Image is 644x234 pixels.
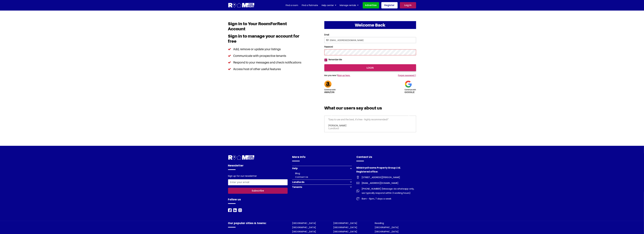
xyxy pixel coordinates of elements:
[356,189,359,192] img: Room For Rent
[356,197,416,201] a: 8am - 6pm, 7 days a week
[359,181,398,185] span: [EMAIL_ADDRESS][DOMAIN_NAME]
[322,3,336,8] a: Help center
[356,176,359,179] img: Room For Rent
[405,88,416,93] h5: google
[228,208,232,212] a: Facebook
[228,3,255,8] img: Logo for Room for Rent, featuring a welcoming design with a house icon and modern typography
[233,208,237,212] a: LinkedIn
[324,64,416,71] input: login
[324,37,416,43] input: Email
[334,230,357,233] a: [GEOGRAPHIC_DATA]
[228,59,304,66] li: Respond to your messages and check notifications
[324,46,416,48] label: Password
[292,166,352,171] button: Help
[375,226,398,229] a: [GEOGRAPHIC_DATA]
[375,230,398,233] a: [GEOGRAPHIC_DATA]
[233,208,237,212] img: Room For Rent
[356,155,416,161] h4: Contact Us
[238,208,242,212] a: Instagram
[363,2,379,8] a: Advertise
[359,187,416,195] span: [PHONE_NUMBER] (Message via whatsapp only, we typically respond within 3 working hours)
[400,2,416,8] a: Log in
[228,52,304,59] li: Communicate with prospective tenants
[228,155,255,160] img: Room For Rent
[324,21,416,29] h2: Welcome Back
[295,172,300,175] a: Blog
[228,208,232,212] img: Room For Rent
[338,74,350,77] a: Sign up here.
[405,81,412,88] img: Google
[292,221,316,225] a: [GEOGRAPHIC_DATA]
[381,2,398,8] a: Register
[228,21,304,33] h1: Sign In to Your RoomForRent Account
[359,197,391,201] span: 8am - 6pm, 7 days a week
[324,71,376,78] h5: Are you new ?
[292,230,316,233] a: [GEOGRAPHIC_DATA]
[228,33,304,46] h3: Sign in to manage your account for free
[228,163,288,170] h4: Newsletter
[228,197,288,204] h4: Follow us
[292,155,352,161] h4: More Info
[356,197,359,200] img: Room For Rent
[228,188,288,194] button: Subscribe
[328,124,412,127] h6: [PERSON_NAME]
[356,166,416,175] h4: Ministryofrooms Property Group Ltd. Registered office:
[228,175,257,178] label: Sign up for our newsletter
[356,182,359,185] img: Room For Rent
[375,221,384,225] a: Reading
[334,221,357,225] a: [GEOGRAPHIC_DATA]
[292,185,352,190] button: Tenants
[356,187,416,195] a: [PHONE_NUMBER] (Message via whatsapp only, we typically respond within 3 working hours)
[356,175,416,179] a: [STREET_ADDRESS][PERSON_NAME]
[302,3,318,8] a: Find a flatmate
[324,88,336,93] h5: Amazon
[286,3,298,8] a: Find a room
[324,33,416,36] label: Email
[292,180,352,185] button: Landlords
[228,46,304,52] li: Add, remove or update your listings
[356,181,416,185] a: [EMAIL_ADDRESS][DOMAIN_NAME]
[398,74,416,77] a: Forgot password ?
[238,208,242,212] img: Room For Rent
[328,118,412,124] p: "Easy to use and the best, it's free - highly recommended!"
[327,58,342,61] label: Remember Me
[405,89,416,91] span: Continue with
[324,89,336,91] span: Continue with
[324,81,332,88] img: Amazon
[292,226,316,229] a: [GEOGRAPHIC_DATA]
[359,175,400,179] span: [STREET_ADDRESS][PERSON_NAME]
[340,3,358,8] a: Manage rentals
[334,226,357,229] a: [GEOGRAPHIC_DATA]
[228,221,288,228] h4: Our popular cities & towns:
[324,82,336,93] a: Continue withAmazon
[295,175,308,179] a: Contact Us
[324,105,416,113] h3: What our users say about us
[228,179,288,185] input: Enter your email
[228,66,304,72] li: Access host of other useful features
[405,82,416,93] a: Continue withgoogle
